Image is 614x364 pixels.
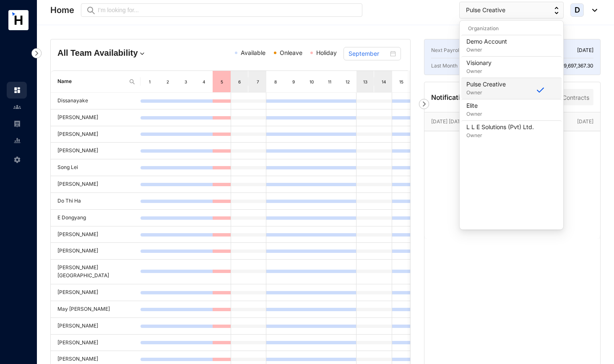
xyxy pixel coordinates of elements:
div: 10 [308,78,315,86]
img: up-down-arrow.74152d26bf9780fbf563ca9c90304185.svg [554,7,559,14]
input: I’m looking for... [98,5,357,15]
div: 11 [326,78,333,86]
p: [DATE] [DATE] [431,117,577,126]
span: D [575,6,580,14]
span: Contracts [562,94,589,101]
img: home.c6720e0a13eba0172344.svg [13,86,21,94]
img: blue-correct.187ec8c3ebe1a225110a.svg [537,87,544,93]
span: Name [57,78,125,86]
p: Owner [466,131,534,140]
li: Payroll [7,115,27,132]
p: Owner [466,46,507,54]
p: L L E Solutions (Pvt) Ltd. [466,123,534,131]
td: [PERSON_NAME] [51,109,140,126]
p: Owner [466,67,492,75]
p: Visionary [466,59,492,67]
p: Last Month Payroll : [431,62,478,70]
p: Home [50,4,74,16]
p: [DATE] [577,117,593,126]
p: Organization [461,24,562,33]
td: E Dongyang [51,210,140,226]
p: Owner [466,88,506,97]
p: Pulse Creative [466,80,506,88]
span: Holiday [316,49,337,56]
div: 3 [182,78,190,86]
p: Notifications [431,92,472,102]
div: 1 [146,78,153,86]
td: [PERSON_NAME] [51,318,140,335]
li: Contacts [7,99,27,115]
h4: All Team Availability [57,47,172,59]
span: Pulse Creative [466,5,505,15]
div: 4 [200,78,208,86]
td: [PERSON_NAME] [51,176,140,193]
td: [PERSON_NAME][GEOGRAPHIC_DATA] [51,260,140,284]
td: [PERSON_NAME] [51,243,140,260]
div: 6 [236,78,243,86]
td: [PERSON_NAME] [51,335,140,351]
li: Home [7,82,27,99]
div: 12 [344,78,351,86]
td: Dissanayake [51,93,140,109]
div: 13 [362,78,369,86]
div: 8 [272,78,279,86]
img: report-unselected.e6a6b4230fc7da01f883.svg [13,137,21,144]
li: Reports [7,132,27,149]
p: Next Payroll Date : [431,46,476,55]
div: [DATE] [DATE][DATE] [424,112,600,131]
td: [PERSON_NAME] [51,226,140,243]
span: Available [241,49,265,56]
p: Demo Account [466,37,507,46]
td: Do Thi Ha [51,193,140,210]
p: [DATE] [577,46,593,55]
div: 15 [398,78,405,86]
img: dropdown.780994ddfa97fca24b89f58b1de131fa.svg [138,49,146,58]
div: 5 [219,78,226,86]
img: people-unselected.118708e94b43a90eceab.svg [13,103,21,111]
img: nav-icon-right.af6afadce00d159da59955279c43614e.svg [31,48,42,58]
img: payroll-unselected.b590312f920e76f0c668.svg [13,120,21,127]
p: No Notifications Yet [431,208,593,219]
div: 2 [164,78,172,86]
div: 14 [380,78,387,86]
td: [PERSON_NAME] [51,143,140,159]
td: [PERSON_NAME] [51,284,140,301]
td: May [PERSON_NAME] [51,301,140,318]
img: search.8ce656024d3affaeffe32e5b30621cb7.svg [129,78,135,85]
span: Onleave [280,49,302,56]
img: settings-unselected.1febfda315e6e19643a1.svg [13,156,21,164]
div: 7 [254,78,261,86]
div: 9 [290,78,297,86]
img: dropdown-black.8e83cc76930a90b1a4fdb6d089b7bf3a.svg [588,9,597,12]
button: Pulse Creative [459,2,564,18]
img: nav-icon-right.af6afadce00d159da59955279c43614e.svg [419,99,429,109]
p: Owner [466,110,482,118]
input: Select month [349,49,388,58]
p: LKR 49,697,367.30 [551,62,593,70]
td: [PERSON_NAME] [51,126,140,143]
p: Elite [466,101,482,110]
td: Song Lei [51,159,140,176]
